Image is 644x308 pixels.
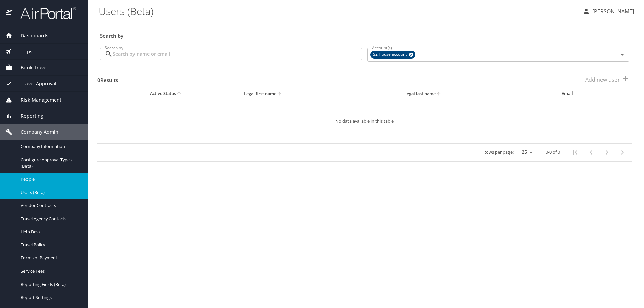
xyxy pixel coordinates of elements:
span: Book Travel [12,64,48,71]
span: Risk Management [12,96,61,104]
p: [PERSON_NAME] [590,7,634,15]
input: Search by name or email [113,48,362,60]
th: Legal last name [399,89,556,99]
button: sort [436,91,442,97]
th: Email [556,89,632,99]
span: Dashboards [12,32,48,39]
span: Report Settings [21,294,80,301]
p: No data available in this table [117,119,612,123]
h1: Users (Beta) [99,1,577,21]
span: Company Admin [12,128,58,136]
span: Travel Policy [21,242,80,248]
span: Configure Approval Types (Beta) [21,157,80,169]
span: Help Desk [21,229,80,235]
p: 0-0 of 0 [546,150,560,155]
button: [PERSON_NAME] [580,5,637,17]
span: Travel Approval [12,80,56,87]
span: S2 House account [370,51,411,58]
th: Active Status [97,89,238,99]
select: rows per page [516,147,535,158]
h3: Search by [100,28,629,40]
span: Reporting Fields (Beta) [21,281,80,288]
span: Reporting [12,112,43,120]
h3: 0 Results [97,72,118,84]
span: Users (Beta) [21,189,80,196]
span: People [21,176,80,182]
span: Vendor Contracts [21,202,80,209]
span: Trips [12,48,32,55]
img: airportal-logo.png [13,7,76,20]
p: Rows per page: [483,150,514,155]
span: Company Information [21,143,80,150]
table: User Search Table [97,89,632,162]
span: Service Fees [21,268,80,274]
button: sort [276,91,283,97]
button: Open [618,50,627,59]
button: sort [176,90,183,97]
th: Legal first name [238,89,399,99]
span: Travel Agency Contacts [21,215,80,222]
div: S2 House account [370,51,415,59]
span: Forms of Payment [21,255,80,261]
img: icon-airportal.png [6,7,13,20]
